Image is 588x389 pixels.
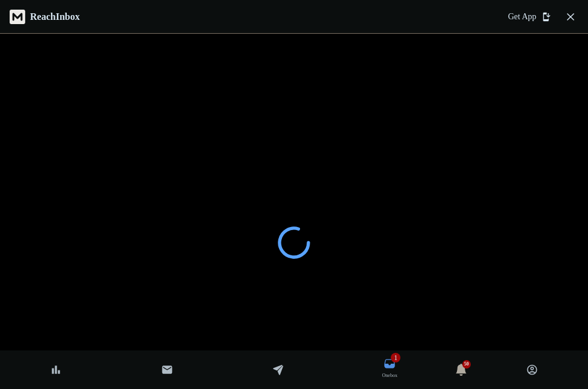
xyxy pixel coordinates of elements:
p: ReachInbox [30,10,91,24]
p: Onebox [380,370,400,382]
a: 1 [384,358,396,370]
button: Get App [495,5,556,29]
span: 1 [394,353,397,363]
span: 50 [462,360,471,369]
